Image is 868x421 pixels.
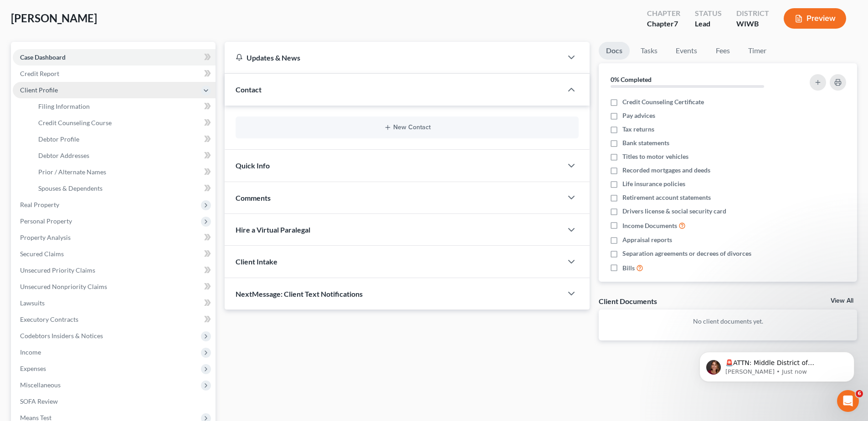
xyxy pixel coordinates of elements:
div: Client Documents [599,296,657,306]
span: Credit Counseling Certificate [622,97,704,107]
span: Secured Claims [20,250,64,258]
span: Tax returns [622,125,654,134]
span: Real Property [20,201,59,208]
span: Drivers license & social security card [622,207,726,216]
a: Docs [599,42,630,60]
a: Events [668,42,704,60]
a: Executory Contracts [13,311,216,328]
span: Lawsuits [20,299,45,307]
span: Hire a Virtual Paralegal [236,225,310,234]
a: Secured Claims [13,246,216,262]
span: SOFA Review [20,397,58,405]
a: Fees [708,42,737,60]
strong: 0% Completed [611,76,652,83]
a: Filing Information [31,98,216,115]
div: Chapter [647,19,680,29]
span: Prior / Alternate Names [38,168,106,176]
div: Updates & News [236,53,551,62]
span: Comments [236,193,271,202]
div: Chapter [647,8,680,19]
span: Case Dashboard [20,53,66,61]
span: Codebtors Insiders & Notices [20,332,103,340]
a: Credit Counseling Course [31,115,216,131]
span: Bills [622,264,635,273]
a: View All [831,298,853,304]
a: Tasks [633,42,665,60]
span: Credit Report [20,70,59,77]
a: Spouses & Dependents [31,180,216,197]
span: Income Documents [622,221,677,230]
a: Debtor Addresses [31,147,216,164]
div: WIWB [736,19,769,29]
span: Personal Property [20,217,72,225]
span: Appraisal reports [622,235,672,244]
span: NextMessage: Client Text Notifications [236,289,363,298]
span: Unsecured Priority Claims [20,266,95,274]
a: SOFA Review [13,393,216,410]
span: Expenses [20,365,46,372]
span: Life insurance policies [622,179,685,188]
p: No client documents yet. [606,317,850,326]
span: Unsecured Nonpriority Claims [20,283,107,290]
a: Timer [741,42,774,60]
a: Unsecured Priority Claims [13,262,216,279]
a: Unsecured Nonpriority Claims [13,279,216,295]
span: Recorded mortgages and deeds [622,166,710,175]
span: Separation agreements or decrees of divorces [622,249,751,258]
div: Status [695,8,722,19]
button: New Contact [243,124,571,131]
span: Property Analysis [20,233,71,241]
span: Client Profile [20,86,58,94]
span: Debtor Profile [38,135,79,143]
span: Retirement account statements [622,193,711,202]
span: Executory Contracts [20,315,78,323]
span: Miscellaneous [20,381,61,389]
span: Debtor Addresses [38,152,89,159]
a: Prior / Alternate Names [31,164,216,180]
span: [PERSON_NAME] [11,11,97,25]
a: Property Analysis [13,229,216,246]
div: Lead [695,19,722,29]
div: District [736,8,769,19]
span: 6 [856,390,863,397]
span: Quick Info [236,161,270,170]
span: Pay advices [622,111,655,120]
span: Contact [236,85,262,94]
a: Lawsuits [13,295,216,311]
span: Bank statements [622,138,669,147]
span: Credit Counseling Course [38,119,112,127]
a: Credit Report [13,66,216,82]
iframe: Intercom notifications message [686,333,868,396]
span: 7 [674,19,678,28]
a: Case Dashboard [13,49,216,66]
a: Debtor Profile [31,131,216,147]
span: Spouses & Dependents [38,184,103,192]
span: Titles to motor vehicles [622,152,688,161]
span: Client Intake [236,257,277,266]
button: Preview [784,8,846,29]
span: Filing Information [38,102,90,110]
iframe: Intercom live chat [837,390,859,412]
span: Income [20,348,41,356]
